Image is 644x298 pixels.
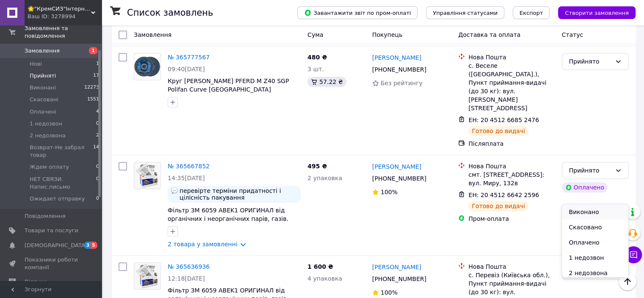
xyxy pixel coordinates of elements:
span: Товари та послуги [25,227,78,234]
span: Скасовані [30,96,58,103]
span: 1 [96,60,99,68]
span: ЕН: 20 4512 6685 2476 [468,117,539,123]
img: Фото товару [134,56,160,76]
span: Прийняті [30,72,56,80]
div: [PHONE_NUMBER] [370,273,428,285]
span: Статус [562,31,583,38]
span: Без рейтингу [381,80,423,86]
button: Експорт [513,6,550,19]
span: 0 [96,195,99,203]
div: Нова Пошта [468,53,555,61]
span: Нові [30,60,42,68]
a: № 365667852 [168,163,210,170]
span: Експорт [520,10,543,16]
div: Пром-оплата [468,214,555,223]
a: Фото товару [134,53,161,80]
button: Наверх [619,273,636,290]
div: Нова Пошта [468,162,555,170]
span: 3 [84,242,91,249]
li: 2 недозвона [562,265,628,281]
div: [PHONE_NUMBER] [370,64,428,75]
span: 3 шт. [307,66,324,72]
li: Скасовано [562,220,628,235]
span: 14 [93,144,99,159]
span: Ожидает отправку [30,195,85,203]
img: :speech_balloon: [171,187,178,194]
button: Створити замовлення [558,6,636,19]
span: 2 упаковка [307,175,342,181]
div: Оплачено [562,182,608,192]
span: Повідомлення [25,212,66,220]
span: 1 600 ₴ [307,263,333,270]
span: Відгуки [25,278,47,286]
div: Готово до видачі [468,201,528,211]
span: Покупець [372,31,402,38]
a: [PERSON_NAME] [372,263,421,271]
span: 1551 [87,96,99,103]
img: Фото товару [135,263,160,289]
span: Завантажити звіт по пром-оплаті [304,9,411,17]
div: Нова Пошта [468,262,555,271]
div: Ваш ID: 3278994 [28,13,102,20]
button: Чат з покупцем [625,246,642,263]
span: ЕН: 20 4512 6642 2596 [468,192,539,198]
a: [PERSON_NAME] [372,53,421,62]
a: Фільтр 3M 6059 ABEK1 ОРИГИНАЛ від органічних і неорганічних парів, газів. Фільтр на маску 3М [168,207,288,231]
span: 480 ₴ [307,54,327,61]
li: Оплачено [562,235,628,250]
span: 5 [91,242,97,249]
span: Cума [307,31,323,38]
span: 2 [96,132,99,139]
span: [DEMOGRAPHIC_DATA] [25,242,87,249]
div: Готово до видачі [468,126,528,136]
span: перевірте терміни придатності і цілісність пакування [180,187,297,201]
span: Показники роботи компанії [25,256,78,271]
button: Управління статусами [426,6,504,19]
span: 2 недозвона [30,132,66,139]
span: 14:35[DATE] [168,175,205,181]
span: Ждем оплату [30,163,69,171]
span: 4 [96,108,99,116]
span: Замовлення [25,47,60,55]
a: 2 товара у замовленні [168,241,238,248]
span: 12:18[DATE] [168,275,205,282]
div: смт. [STREET_ADDRESS]: вул. Миру, 132в [468,170,555,187]
div: Прийнято [569,166,611,175]
span: Оплачені [30,108,56,116]
h1: Список замовлень [127,8,213,18]
span: 0 [96,120,99,128]
span: Доставка та оплата [458,31,520,38]
span: 🌟"КремСИЗ"Інтернет-магазин [28,5,91,13]
div: с. Веселе ([GEOGRAPHIC_DATA].), Пункт приймання-видачі (до 30 кг): вул. [PERSON_NAME][STREET_ADDR... [468,61,555,112]
a: Фото товару [134,262,161,290]
li: Виконано [562,204,628,220]
span: 1 [89,47,97,54]
span: 12273 [84,84,99,92]
span: 100% [381,289,398,296]
span: 17 [93,72,99,80]
a: Круг [PERSON_NAME] PFERD M Z40 SGP Polifan Curve [GEOGRAPHIC_DATA] 125х22.23 пелюстковий торцевий... [168,78,289,110]
span: НЕТ СВЯЗИ. Напис.письмо [30,175,96,191]
span: Управління статусами [433,10,498,16]
a: № 365777567 [168,54,210,61]
div: Прийнято [569,57,611,66]
div: Післяплата [468,139,555,148]
div: [PHONE_NUMBER] [370,173,428,184]
li: 1 недозвон [562,250,628,265]
img: Фото товару [135,162,160,189]
span: 0 [96,163,99,171]
div: 57.22 ₴ [307,77,346,87]
span: 0 [96,175,99,191]
span: 4 упаковка [307,275,342,282]
span: 495 ₴ [307,163,327,170]
button: Завантажити звіт по пром-оплаті [297,6,417,19]
span: 100% [381,189,398,195]
span: 09:40[DATE] [168,66,205,72]
span: Створити замовлення [565,10,629,16]
span: Замовлення та повідомлення [25,25,102,40]
a: Фото товару [134,162,161,189]
span: 1 недозвон [30,120,62,128]
span: Замовлення [134,31,171,38]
